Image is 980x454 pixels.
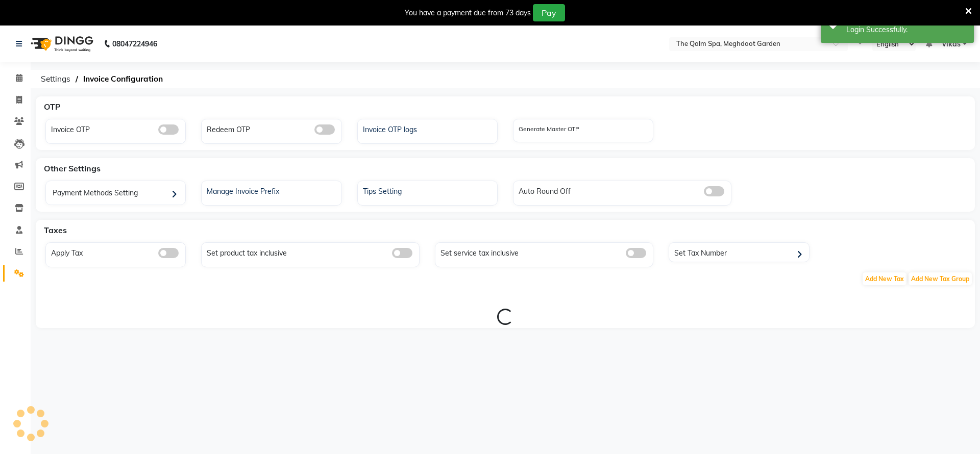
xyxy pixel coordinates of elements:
[358,122,497,135] a: Invoice OTP logs
[516,184,731,197] div: Auto Round Off
[202,184,341,197] a: Manage Invoice Prefix
[48,184,185,205] div: Payment Methods Setting
[204,122,341,135] div: Redeem OTP
[942,39,961,49] span: vikas
[36,70,76,88] span: Settings
[48,245,185,259] div: Apply Tax
[405,8,531,18] div: You have a payment due from 73 days
[846,24,966,35] div: Login Successfully.
[78,70,168,88] span: Invoice Configuration
[672,245,808,261] div: Set Tax Number
[908,274,973,283] a: Add New Tax Group
[204,245,419,259] div: Set product tax inclusive
[48,122,185,135] div: Invoice OTP
[204,184,341,197] div: Manage Invoice Prefix
[358,184,497,197] a: Tips Setting
[26,30,96,58] img: logo
[360,184,497,197] div: Tips Setting
[863,272,906,285] span: Add New Tax
[360,122,497,135] div: Invoice OTP logs
[519,124,579,134] label: Generate Master OTP
[533,4,565,21] button: Pay
[862,274,908,283] a: Add New Tax
[909,272,972,285] span: Add New Tax Group
[112,30,157,58] b: 08047224946
[438,245,653,259] div: Set service tax inclusive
